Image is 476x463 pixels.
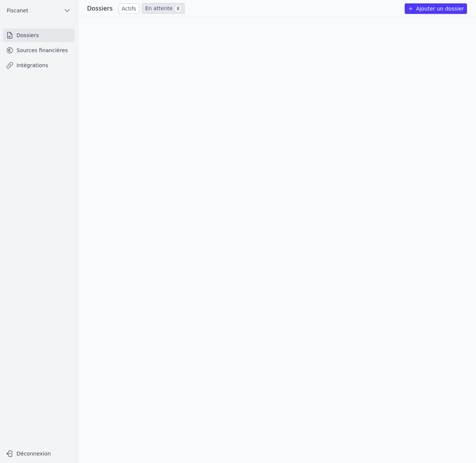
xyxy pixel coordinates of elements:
[7,7,28,14] span: Fiscanet
[142,3,185,14] a: En attente 8
[405,3,467,14] button: Ajouter un dossier
[174,5,182,12] span: 8
[3,44,75,57] a: Sources financières
[3,5,75,17] button: Fiscanet
[87,4,113,13] h3: Dossiers
[119,3,139,14] a: Actifs
[3,29,75,42] a: Dossiers
[3,59,75,72] a: Intégrations
[3,448,75,460] button: Déconnexion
